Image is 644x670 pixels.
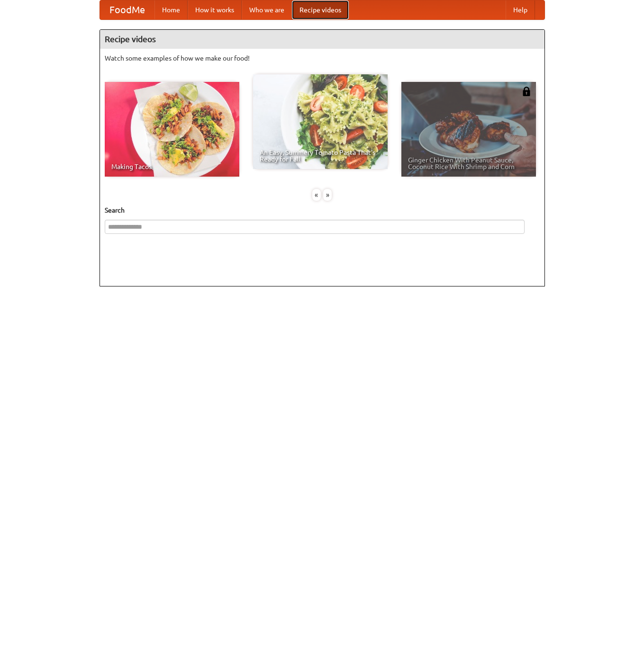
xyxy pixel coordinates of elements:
a: Home [154,0,188,19]
a: Making Tacos [105,82,239,177]
a: An Easy, Summery Tomato Pasta That's Ready for Fall [253,74,388,169]
h5: Search [105,205,540,215]
h4: Recipe videos [100,30,544,49]
a: Recipe videos [292,0,349,19]
p: Watch some examples of how we make our food! [105,54,540,63]
a: Help [506,0,535,19]
img: 483408.png [522,87,531,96]
div: « [312,189,321,201]
div: » [323,189,332,201]
span: Making Tacos [111,163,233,170]
a: Who we are [242,0,292,19]
a: FoodMe [100,0,154,19]
span: An Easy, Summery Tomato Pasta That's Ready for Fall [260,149,381,162]
a: How it works [188,0,242,19]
